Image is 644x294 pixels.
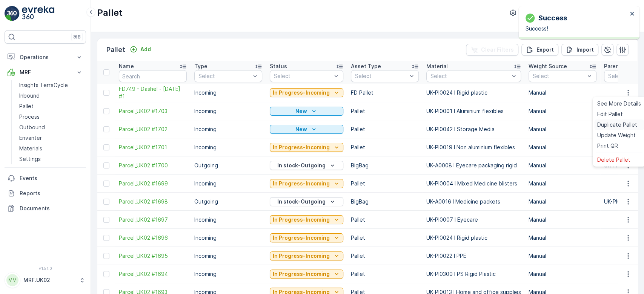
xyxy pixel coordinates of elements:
[16,80,86,90] a: Insights TerraCycle
[351,252,419,260] p: Pallet
[103,253,109,259] div: Toggle Row Selected
[103,181,109,187] div: Toggle Row Selected
[351,198,419,205] p: BigBag
[529,126,596,133] p: Manual
[119,234,187,242] span: Parcel_UK02 #1696
[103,217,109,223] div: Toggle Row Selected
[194,126,262,133] p: Incoming
[426,216,521,224] p: UK-PI0007 I Eyecare
[119,162,187,169] a: Parcel_UK02 #1700
[119,126,187,133] a: Parcel_UK02 #1702
[273,234,330,242] p: In Progress-Incoming
[273,216,330,224] p: In Progress-Incoming
[529,216,596,224] p: Manual
[273,180,330,187] p: In Progress-Incoming
[351,89,419,96] p: FD Pallet
[119,252,187,260] a: Parcel_UK02 #1695
[22,6,54,21] img: logo_light-DOdMpM7g.png
[270,269,343,279] button: In Progress-Incoming
[5,272,86,288] button: MMMRF.UK02
[16,133,86,143] a: Envanter
[119,270,187,278] a: Parcel_UK02 #1694
[194,270,262,278] p: Incoming
[274,72,332,80] p: Select
[426,162,521,169] p: UK-A0008 I Eyecare packaging rigid
[119,216,187,224] a: Parcel_UK02 #1697
[5,6,20,21] img: logo
[426,270,521,278] p: UK-PI0300 I PS Rigid Plastic
[103,271,109,277] div: Toggle Row Selected
[426,234,521,242] p: UK-PI0024 I Rigid plastic
[19,113,40,121] p: Process
[355,72,407,80] p: Select
[270,197,343,206] button: In stock-Outgoing
[16,143,86,154] a: Materials
[20,205,83,212] p: Documents
[426,144,521,151] p: UK-PI0019 I Non aluminium flexibles
[351,107,419,115] p: Pallet
[103,90,109,96] div: Toggle Row Selected
[529,144,596,151] p: Manual
[594,98,644,109] a: See More Details
[466,44,518,56] button: Clear Filters
[597,156,630,164] span: Delete Pallet
[295,107,307,115] p: New
[19,103,34,110] p: Pallet
[273,270,330,278] p: In Progress-Incoming
[481,46,514,54] p: Clear Filters
[426,89,521,96] p: UK-PI0024 I Rigid plastic
[119,180,187,187] a: Parcel_UK02 #1699
[526,25,627,32] p: Success!
[521,44,558,56] button: Export
[19,155,41,163] p: Settings
[529,234,596,242] p: Manual
[426,63,448,70] p: Material
[270,107,343,116] button: New
[127,45,154,54] button: Add
[597,121,637,129] span: Duplicate Pallet
[426,180,521,187] p: UK-PI0004 I Mixed Medicine blisters
[351,63,381,70] p: Asset Type
[73,34,81,40] p: ⌘B
[594,119,644,130] a: Duplicate Pallet
[273,89,330,96] p: In Progress-Incoming
[194,180,262,187] p: Incoming
[19,124,45,131] p: Outbound
[430,72,509,80] p: Select
[194,107,262,115] p: Incoming
[16,122,86,133] a: Outbound
[351,162,419,169] p: BigBag
[351,270,419,278] p: Pallet
[194,63,207,70] p: Type
[119,107,187,115] a: Parcel_UK02 #1703
[19,134,42,142] p: Envanter
[426,126,521,133] p: UK-PI0042 I Storage Media
[351,216,419,224] p: Pallet
[270,233,343,242] button: In Progress-Incoming
[194,216,262,224] p: Incoming
[426,198,521,205] p: UK-A0016 I Medicine packets
[5,186,86,201] a: Reports
[119,70,187,82] input: Search
[594,109,644,119] a: Edit Pallet
[270,215,343,224] button: In Progress-Incoming
[426,107,521,115] p: UK-PI0001 I Aluminium flexibles
[119,85,187,100] a: FD749 - Dashel - 23.09.2025 #1
[5,201,86,216] a: Documents
[119,63,134,70] p: Name
[16,90,86,101] a: Inbound
[103,162,109,168] div: Toggle Row Selected
[273,144,330,151] p: In Progress-Incoming
[119,85,187,100] span: FD749 - Dashel - [DATE] #1
[270,88,343,97] button: In Progress-Incoming
[529,89,596,96] p: Manual
[277,198,326,205] p: In stock-Outgoing
[119,144,187,151] a: Parcel_UK02 #1701
[529,198,596,205] p: Manual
